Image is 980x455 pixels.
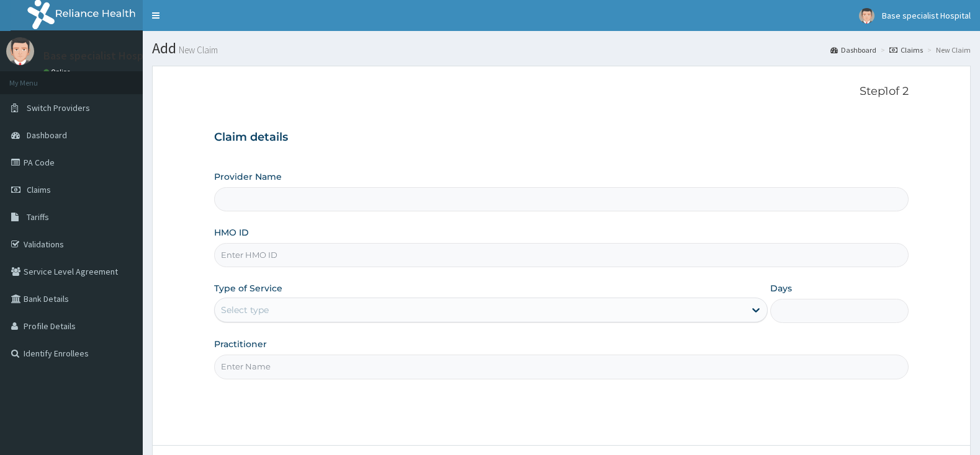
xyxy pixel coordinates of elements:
[221,304,269,316] div: Select type
[924,45,971,55] li: New Claim
[214,282,282,294] label: Type of Service
[176,45,218,55] small: New Claim
[214,338,267,350] label: Practitioner
[214,170,282,183] label: Provider Name
[889,45,923,55] a: Claims
[214,243,909,267] input: Enter HMO ID
[830,45,876,55] a: Dashboard
[770,282,792,294] label: Days
[6,37,34,65] img: User Image
[27,130,67,141] span: Dashboard
[214,355,909,379] input: Enter Name
[43,68,73,76] a: Online
[859,8,874,24] img: User Image
[152,40,971,56] h1: Add
[214,85,909,99] p: Step 1 of 2
[27,102,90,113] span: Switch Providers
[882,10,971,21] span: Base specialist Hospital
[43,50,160,61] p: Base specialist Hospital
[214,131,909,144] h3: Claim details
[27,184,51,195] span: Claims
[214,226,249,239] label: HMO ID
[27,211,49,223] span: Tariffs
